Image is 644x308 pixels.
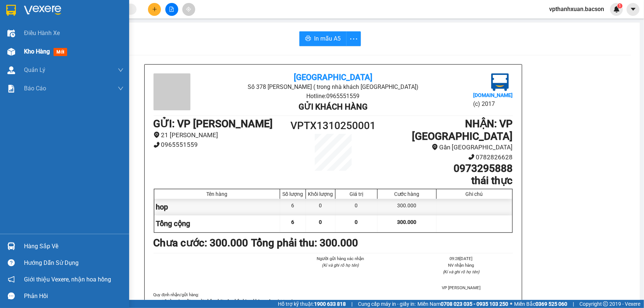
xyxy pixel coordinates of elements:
[412,118,513,142] b: NHẬN : VP [GEOGRAPHIC_DATA]
[613,6,620,13] img: icon-new-feature
[619,3,621,8] span: 1
[397,219,416,225] span: 300.000
[182,3,195,16] button: aim
[573,300,574,308] span: |
[154,237,248,249] b: Chưa cước : 300.000
[438,191,510,197] div: Ghi chú
[186,7,191,12] span: aim
[154,199,280,215] div: hop
[7,85,15,93] img: solution-icon
[8,293,15,300] span: message
[358,300,416,308] span: Cung cấp máy in - giấy in:
[7,66,15,74] img: warehouse-icon
[314,34,341,43] span: In mẫu A5
[308,191,333,197] div: Khối lượng
[432,144,438,150] span: environment
[314,301,346,307] strong: 1900 633 818
[24,275,111,284] span: Giới thiệu Vexere, nhận hoa hồng
[24,241,124,252] div: Hàng sắp về
[8,276,15,283] span: notification
[165,3,178,16] button: file-add
[154,130,288,140] li: 21 [PERSON_NAME]
[278,300,346,308] span: Hỗ trợ kỹ thuật:
[410,284,513,291] li: VP [PERSON_NAME]
[289,255,392,262] li: Người gửi hàng xác nhận
[378,142,513,152] li: Gần [GEOGRAPHIC_DATA]
[282,191,304,197] div: Số lượng
[6,5,16,16] img: logo-vxr
[379,191,434,197] div: Cước hàng
[292,219,295,225] span: 6
[162,299,297,304] strong: Kể từ ngày gửi, người nhận phải đến nhận hàng không để quá 03 ngày.
[7,242,15,250] img: warehouse-icon
[535,301,567,307] strong: 0369 525 060
[627,3,640,16] button: caret-down
[468,154,475,160] span: phone
[169,7,174,12] span: file-add
[473,99,513,108] li: (c) 2017
[299,31,347,46] button: printerIn mẫu A5
[294,73,372,82] b: [GEOGRAPHIC_DATA]
[319,219,322,225] span: 0
[213,82,453,91] li: Số 378 [PERSON_NAME] ( trong nhà khách [GEOGRAPHIC_DATA])
[69,27,309,37] li: Hotline: 0965551559
[156,219,190,228] span: Tổng cộng
[347,34,361,44] span: more
[148,3,161,16] button: plus
[9,53,129,66] b: GỬI : VP [PERSON_NAME]
[251,237,358,249] b: Tổng phải thu: 300.000
[7,48,15,56] img: warehouse-icon
[154,140,288,150] li: 0965551559
[543,4,610,14] span: vpthanhxuan.bacson
[305,35,311,42] span: printer
[69,18,309,27] li: Số 378 [PERSON_NAME] ( trong nhà khách [GEOGRAPHIC_DATA])
[441,301,508,307] strong: 0708 023 035 - 0935 103 250
[118,67,124,73] span: down
[514,300,567,308] span: Miền Bắc
[491,73,509,91] img: logo.jpg
[299,102,368,111] b: Gửi khách hàng
[154,118,273,130] b: GỬI : VP [PERSON_NAME]
[378,174,513,187] h1: thái thực
[8,259,15,266] span: question-circle
[118,86,124,91] span: down
[306,199,335,215] div: 0
[410,255,513,262] li: 09:28[DATE]
[288,118,378,134] h1: VPTX1310250001
[510,302,512,305] span: ⚪️
[378,199,436,215] div: 300.000
[280,199,306,215] div: 6
[410,262,513,269] li: NV nhận hàng
[24,257,124,269] div: Hướng dẫn sử dụng
[7,30,15,37] img: warehouse-icon
[617,3,623,8] sup: 1
[473,92,513,98] b: [DOMAIN_NAME]
[322,263,359,268] i: (Kí và ghi rõ họ tên)
[54,48,67,56] span: mới
[335,199,378,215] div: 0
[355,219,358,225] span: 0
[154,142,160,148] span: phone
[351,300,352,308] span: |
[24,48,50,55] span: Kho hàng
[24,28,60,38] span: Điều hành xe
[154,132,160,138] span: environment
[152,7,157,12] span: plus
[417,300,508,308] span: Miền Nam
[443,269,480,274] i: (Kí và ghi rõ họ tên)
[603,301,608,307] span: copyright
[378,152,513,162] li: 0782826628
[378,162,513,175] h1: 0973295888
[630,6,637,13] span: caret-down
[24,291,124,302] div: Phản hồi
[24,84,46,93] span: Báo cáo
[156,191,278,197] div: Tên hàng
[213,91,453,101] li: Hotline: 0965551559
[24,65,45,75] span: Quản Lý
[346,31,361,46] button: more
[337,191,375,197] div: Giá trị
